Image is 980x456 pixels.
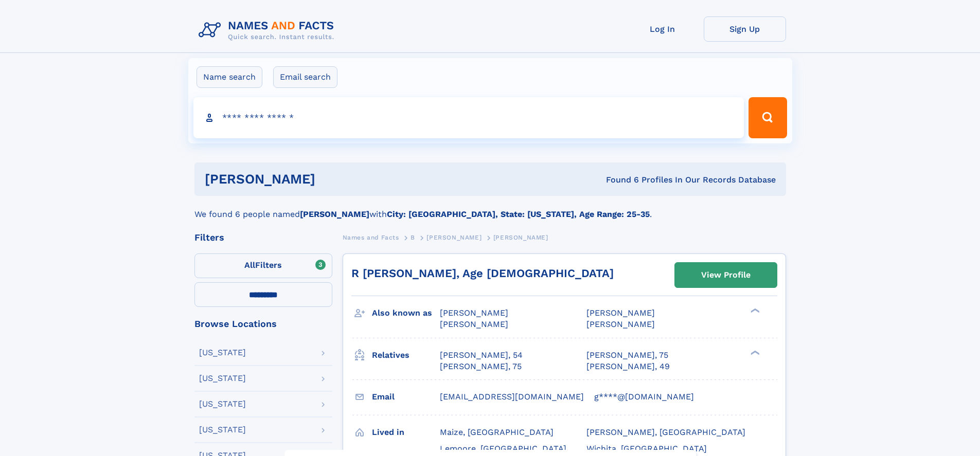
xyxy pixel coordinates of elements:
[244,260,255,270] span: All
[440,444,566,453] span: Lemoore, [GEOGRAPHIC_DATA]
[194,253,332,278] label: Filters
[199,374,246,382] div: [US_STATE]
[387,209,650,219] b: City: [GEOGRAPHIC_DATA], State: [US_STATE], Age Range: 25-35
[493,234,548,241] span: [PERSON_NAME]
[193,97,744,138] input: search input
[411,234,415,241] span: B
[426,231,482,244] a: [PERSON_NAME]
[411,231,415,244] a: B
[440,361,522,372] a: [PERSON_NAME], 75
[197,66,262,88] label: Name search
[440,319,508,329] span: [PERSON_NAME]
[586,350,668,361] a: [PERSON_NAME], 75
[586,427,745,437] span: [PERSON_NAME], [GEOGRAPHIC_DATA]
[372,346,440,364] h3: Relatives
[194,319,332,329] div: Browse Locations
[586,361,670,372] a: [PERSON_NAME], 49
[440,350,523,361] a: [PERSON_NAME], 54
[440,308,508,318] span: [PERSON_NAME]
[199,349,246,357] div: [US_STATE]
[199,400,246,408] div: [US_STATE]
[460,174,776,186] div: Found 6 Profiles In Our Records Database
[675,263,777,287] a: View Profile
[199,426,246,434] div: [US_STATE]
[343,231,399,244] a: Names and Facts
[194,16,343,44] img: Logo Names and Facts
[372,304,440,322] h3: Also known as
[621,16,704,42] a: Log In
[372,388,440,406] h3: Email
[704,16,786,42] a: Sign Up
[300,209,369,219] b: [PERSON_NAME]
[440,392,584,402] span: [EMAIL_ADDRESS][DOMAIN_NAME]
[426,234,482,241] span: [PERSON_NAME]
[586,444,707,453] span: Wichita, [GEOGRAPHIC_DATA]
[205,173,461,186] h1: [PERSON_NAME]
[194,233,332,242] div: Filters
[701,263,751,287] div: View Profile
[440,427,554,437] span: Maize, [GEOGRAPHIC_DATA]
[273,66,337,88] label: Email search
[372,424,440,441] h3: Lived in
[586,308,655,318] span: [PERSON_NAME]
[748,349,760,356] div: ❯
[194,196,786,221] div: We found 6 people named with .
[748,307,760,314] div: ❯
[351,267,614,280] a: R [PERSON_NAME], Age [DEMOGRAPHIC_DATA]
[749,97,787,138] button: Search Button
[586,319,655,329] span: [PERSON_NAME]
